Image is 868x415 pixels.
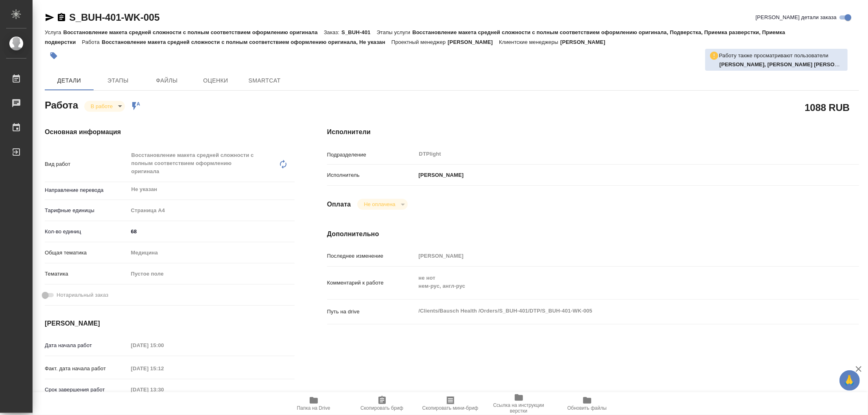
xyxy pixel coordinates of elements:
button: Папка на Drive [280,392,348,415]
p: Этапы услуги [377,29,413,35]
p: Работу также просматривают пользователи [719,52,829,60]
p: Восстановление макета средней сложности с полным соответствием оформлению оригинала, Не указан [102,39,391,45]
div: Пустое поле [131,270,285,278]
p: Заказ: [324,29,341,35]
button: Ссылка на инструкции верстки [485,392,553,415]
textarea: не нот нем-рус, англ-рус [416,271,815,293]
h4: [PERSON_NAME] [45,319,295,328]
h4: Исполнители [327,127,859,137]
button: Не оплачена [361,201,398,208]
p: [PERSON_NAME] [560,39,612,45]
b: [PERSON_NAME], [PERSON_NAME] [PERSON_NAME] [719,61,859,67]
p: Вид работ [45,160,128,168]
p: Дата начала работ [45,341,128,350]
p: Кол-во единиц [45,228,128,236]
div: В работе [357,199,407,210]
input: Пустое поле [416,250,815,262]
h2: Работа [45,97,78,112]
span: 🙏 [843,372,857,389]
p: Комментарий к работе [327,279,416,287]
button: Добавить тэг [45,47,63,65]
p: [PERSON_NAME] [416,171,464,179]
div: Пустое поле [128,267,295,281]
textarea: /Clients/Bausch Health /Orders/S_BUH-401/DTP/S_BUH-401-WK-005 [416,304,815,318]
span: SmartCat [245,76,284,86]
p: Проектный менеджер [391,39,448,45]
a: S_BUH-401-WK-005 [69,12,160,23]
span: Этапы [98,76,138,86]
div: Страница А4 [128,204,295,217]
h4: Дополнительно [327,229,859,239]
span: Оценки [196,76,235,86]
input: ✎ Введи что-нибудь [128,226,295,237]
p: Подразделение [327,151,416,159]
p: Услуга [45,29,63,35]
p: [PERSON_NAME] [448,39,499,45]
p: Тематика [45,270,128,278]
span: Ссылка на инструкции верстки [490,402,548,414]
h2: 1088 RUB [805,100,850,114]
p: Последнее изменение [327,252,416,260]
div: В работе [84,101,125,112]
h4: Оплата [327,200,351,209]
button: 🙏 [840,370,860,391]
p: Факт. дата начала работ [45,365,128,373]
button: Скопировать бриф [348,392,416,415]
p: Срок завершения работ [45,386,128,394]
input: Пустое поле [128,363,199,374]
p: Исмагилова Диана, Риянова Анна [719,61,844,69]
span: Нотариальный заказ [57,291,108,299]
p: Работа [82,39,102,45]
p: Направление перевода [45,186,128,194]
span: [PERSON_NAME] детали заказа [756,13,837,22]
p: Тарифные единицы [45,206,128,215]
span: Детали [50,76,89,86]
div: Медицина [128,246,295,260]
span: Скопировать бриф [361,405,403,411]
button: Скопировать ссылку [57,13,66,22]
h4: Основная информация [45,127,295,137]
input: Пустое поле [128,384,199,395]
p: Восстановление макета средней сложности с полным соответствием оформлению оригинала, Подверстка, ... [45,29,785,45]
button: Скопировать мини-бриф [416,392,485,415]
p: Исполнитель [327,171,416,179]
input: Пустое поле [128,339,199,351]
button: Скопировать ссылку для ЯМессенджера [45,13,55,22]
span: Файлы [147,76,186,86]
span: Папка на Drive [297,405,330,411]
span: Скопировать мини-бриф [422,405,478,411]
button: Обновить файлы [553,392,621,415]
p: Общая тематика [45,249,128,257]
button: В работе [88,103,115,110]
p: Путь на drive [327,308,416,316]
p: S_BUH-401 [341,29,376,35]
p: Восстановление макета средней сложности с полным соответствием оформлению оригинала [63,29,324,35]
p: Клиентские менеджеры [499,39,560,45]
span: Обновить файлы [567,405,607,411]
